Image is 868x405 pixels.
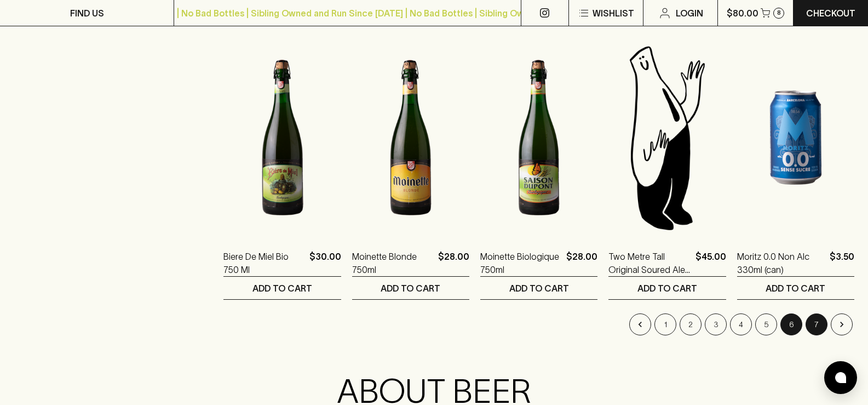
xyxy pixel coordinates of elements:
[629,313,651,335] button: Go to previous page
[737,250,825,276] a: Moritz 0.0 Non Alc 330ml (can)
[737,277,854,299] button: ADD TO CART
[608,277,726,299] button: ADD TO CART
[705,313,727,335] button: Go to page 3
[680,313,702,335] button: Go to page 2
[780,313,802,335] button: page 6
[309,250,341,276] p: $30.00
[352,42,469,233] img: Moinette Blonde 750ml
[223,250,304,276] a: Biere De Miel Bio 750 Ml
[806,7,855,20] p: Checkout
[727,7,758,20] p: $80.00
[755,313,777,335] button: Go to page 5
[252,282,312,295] p: ADD TO CART
[352,250,434,276] a: Moinette Blonde 750ml
[777,10,781,16] p: 8
[831,313,853,335] button: Go to next page
[352,277,469,299] button: ADD TO CART
[381,282,440,295] p: ADD TO CART
[509,282,569,295] p: ADD TO CART
[737,42,854,233] img: Moritz 0.0 Non Alc 330ml (can)
[806,313,827,335] button: Go to page 7
[830,250,854,276] p: $3.50
[480,42,597,233] img: Moinette Biologique 750ml
[676,7,703,20] p: Login
[835,372,846,383] img: bubble-icon
[223,313,854,335] nav: pagination navigation
[608,250,691,276] a: Two Metre Tall Original Soured Ale 2019 750ml 20th Anniversary Edition
[223,42,341,233] img: Biere De Miel Bio 750 Ml
[480,277,597,299] button: ADD TO CART
[695,250,726,276] p: $45.00
[637,282,697,295] p: ADD TO CART
[730,313,752,335] button: Go to page 4
[566,250,597,276] p: $28.00
[438,250,469,276] p: $28.00
[593,7,634,20] p: Wishlist
[766,282,825,295] p: ADD TO CART
[223,277,341,299] button: ADD TO CART
[654,313,676,335] button: Go to page 1
[608,42,726,233] img: Blackhearts & Sparrows Man
[70,7,104,20] p: FIND US
[480,250,562,276] a: Moinette Biologique 750ml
